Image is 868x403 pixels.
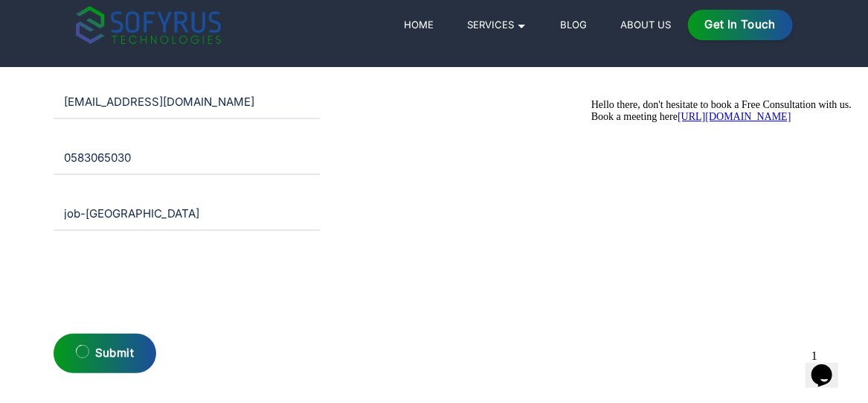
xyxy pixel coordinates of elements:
img: sofyrus [76,6,221,44]
a: Get in Touch [688,10,793,40]
button: Submit [54,334,157,373]
input: Brief Description of requirements [54,197,320,231]
iframe: chat widget [585,93,853,336]
a: Blog [555,16,593,34]
iframe: chat widget [806,343,853,388]
a: Home [399,16,440,34]
div: Hello there, don't hesitate to book a Free Consultation with us.Book a meeting here[URL][DOMAIN_N... [6,6,274,30]
a: Services 🞃 [462,16,533,34]
input: Email * [54,86,320,119]
input: Mobile Number * [54,142,320,175]
a: [URL][DOMAIN_NAME] [92,18,205,29]
iframe: To enrich screen reader interactions, please activate Accessibility in Grammarly extension settings [54,253,280,311]
a: About Us [615,16,677,34]
span: Hello there, don't hesitate to book a Free Consultation with us. Book a meeting here [6,6,266,29]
